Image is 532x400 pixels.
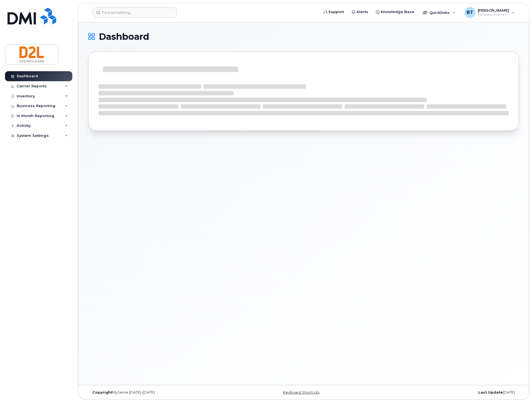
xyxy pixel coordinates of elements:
[375,390,519,395] div: [DATE]
[99,33,149,41] span: Dashboard
[283,390,319,394] a: Keyboard Shortcuts
[88,390,232,395] div: MyServe [DATE]–[DATE]
[478,390,503,394] strong: Last Update
[92,390,112,394] strong: Copyright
